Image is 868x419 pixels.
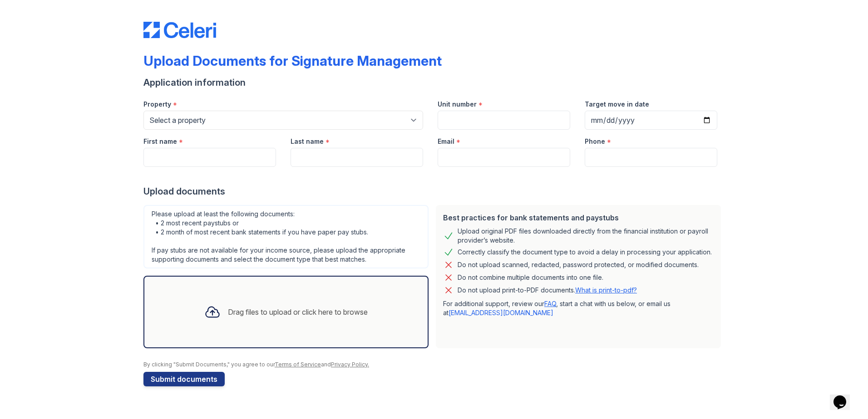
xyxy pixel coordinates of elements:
[458,259,699,270] div: Do not upload scanned, redacted, password protected, or modified documents.
[830,383,859,410] iframe: chat widget
[331,361,369,368] a: Privacy Policy.
[143,137,177,146] label: First name
[143,76,725,89] div: Application information
[438,137,454,146] label: Email
[458,227,714,245] div: Upload original PDF files downloaded directly from the financial institution or payroll provider’...
[458,272,603,283] div: Do not combine multiple documents into one file.
[585,137,605,146] label: Phone
[575,286,637,294] a: What is print-to-pdf?
[458,247,712,258] div: Correctly classify the document type to avoid a delay in processing your application.
[143,205,429,268] div: Please upload at least the following documents: • 2 most recent paystubs or • 2 month of most rec...
[438,100,477,109] label: Unit number
[585,100,649,109] label: Target move in date
[291,137,324,146] label: Last name
[443,212,714,223] div: Best practices for bank statements and paystubs
[143,100,171,109] label: Property
[228,307,368,317] div: Drag files to upload or click here to browse
[443,299,714,317] p: For additional support, review our , start a chat with us below, or email us at
[544,300,556,307] a: FAQ
[275,361,321,368] a: Terms of Service
[143,53,442,69] div: Upload Documents for Signature Management
[143,372,225,386] button: Submit documents
[449,309,553,317] a: [EMAIL_ADDRESS][DOMAIN_NAME]
[143,361,725,368] div: By clicking "Submit Documents," you agree to our and
[143,22,216,38] img: CE_Logo_Blue-a8612792a0a2168367f1c8372b55b34899dd931a85d93a1a3d3e32e68fde9ad4.png
[458,286,637,295] p: Do not upload print-to-PDF documents.
[143,185,725,198] div: Upload documents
